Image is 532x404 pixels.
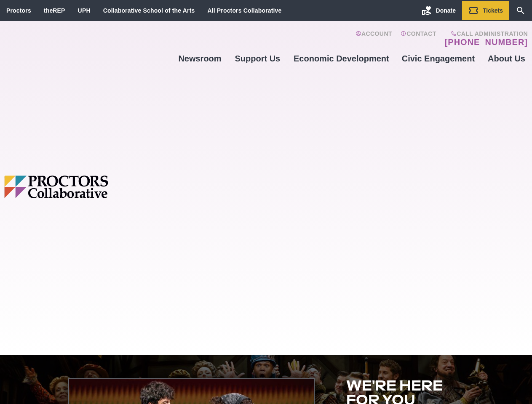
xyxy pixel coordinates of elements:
[287,47,396,70] a: Economic Development
[6,7,31,14] a: Proctors
[207,7,281,14] a: All Proctors Collaborative
[44,7,65,14] a: theREP
[436,7,456,14] span: Donate
[442,30,528,37] span: Call Administration
[78,7,91,14] a: UPH
[509,1,532,20] a: Search
[401,30,436,47] a: Contact
[396,47,481,70] a: Civic Engagement
[103,7,195,14] a: Collaborative School of the Arts
[445,37,528,47] a: [PHONE_NUMBER]
[481,47,532,70] a: About Us
[4,175,172,198] img: Proctors logo
[462,1,509,20] a: Tickets
[356,30,392,47] a: Account
[415,1,462,20] a: Donate
[172,47,227,70] a: Newsroom
[483,7,503,14] span: Tickets
[228,47,287,70] a: Support Us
